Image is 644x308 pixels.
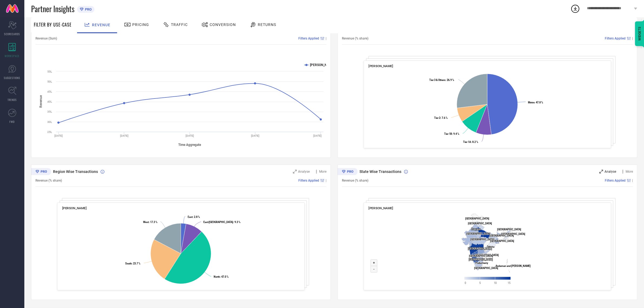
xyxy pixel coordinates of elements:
[179,143,202,147] tspan: Time Aggregate
[53,169,98,174] span: Region Wise Transactions
[501,232,525,235] text: [GEOGRAPHIC_DATA]
[570,4,580,14] div: Open download list
[342,179,368,182] span: Revenue (% share)
[468,222,492,225] text: [GEOGRAPHIC_DATA]
[319,170,326,173] span: More
[31,168,51,176] div: Premium
[496,264,531,267] text: Andaman and [PERSON_NAME]
[203,221,240,224] text: : 9.3 %
[310,63,335,67] text: [PERSON_NAME]
[188,215,200,218] text: : 2.8 %
[10,120,15,124] span: FWD
[463,140,478,143] text: : 8.2 %
[39,95,43,108] tspan: Revenue
[469,258,493,261] text: [GEOGRAPHIC_DATA]
[479,281,481,284] text: 5
[470,238,494,241] text: [GEOGRAPHIC_DATA]
[298,37,319,40] span: Filters Applied
[47,100,52,103] text: 40L
[626,170,633,173] span: More
[468,247,492,250] text: [GEOGRAPHIC_DATA]
[508,281,511,284] text: 15
[293,170,297,173] svg: Zoom
[203,221,233,224] tspan: East/[GEOGRAPHIC_DATA]
[214,276,229,278] text: : 47.0 %
[188,215,193,218] tspan: East
[373,267,375,271] text: -
[494,281,497,284] text: 10
[475,254,499,257] text: [GEOGRAPHIC_DATA]
[143,221,149,224] tspan: West
[298,170,310,173] span: Analyse
[258,22,276,27] span: Returns
[4,76,21,80] span: SUGGESTIONS
[54,134,63,137] text: [DATE]
[487,245,494,248] text: Odisha
[313,134,322,137] text: [DATE]
[471,228,481,231] text: Haryana
[92,23,110,27] span: Revenue
[444,132,452,135] tspan: Tier 1B
[125,262,132,265] tspan: South
[429,78,454,81] text: : 26.9 %
[490,234,514,237] text: [GEOGRAPHIC_DATA]
[369,64,393,68] span: [PERSON_NAME]
[143,221,157,224] text: : 17.3 %
[463,140,471,143] tspan: Tier 1A
[490,240,514,243] text: [GEOGRAPHIC_DATA]
[444,132,459,135] text: : 9.4 %
[326,179,326,182] span: |
[34,21,72,28] span: Filter By Use-Case
[132,22,149,27] span: Pricing
[373,261,375,265] text: +
[605,179,626,182] span: Filters Applied
[62,206,87,210] span: [PERSON_NAME]
[125,262,140,265] text: : 23.7 %
[342,37,368,40] span: Revenue (% share)
[599,170,603,173] svg: Zoom
[251,134,259,137] text: [DATE]
[84,7,92,11] span: PRO
[31,3,74,14] span: Partner Insights
[632,37,633,40] span: |
[120,134,128,137] text: [DATE]
[210,22,236,27] span: Conversion
[338,168,358,176] div: Premium
[469,254,493,257] text: [GEOGRAPHIC_DATA]
[429,78,445,81] tspan: Tier 3 & Others
[47,70,52,73] text: 55L
[467,232,491,235] text: [GEOGRAPHIC_DATA]
[47,110,52,113] text: 35L
[605,37,626,40] span: Filters Applied
[434,116,441,119] tspan: Tier 2
[434,116,448,119] text: : 7.6 %
[474,267,498,270] text: [GEOGRAPHIC_DATA]
[528,101,543,104] text: : 47.8 %
[214,276,220,278] tspan: North
[47,80,52,83] text: 50L
[47,130,52,133] text: 25L
[605,170,616,173] span: Analyse
[8,98,17,102] span: TRENDS
[465,217,489,220] text: [GEOGRAPHIC_DATA]
[298,179,319,182] span: Filters Applied
[47,90,52,93] text: 45L
[497,228,521,231] text: [GEOGRAPHIC_DATA]
[326,37,326,40] span: |
[47,120,52,123] text: 30L
[171,22,188,27] span: Traffic
[5,54,20,58] span: WORKSPACE
[632,179,633,182] span: |
[359,169,401,174] span: State Wise Transactions
[35,37,57,40] span: Revenue (Sum)
[465,281,466,284] text: 0
[528,101,534,104] tspan: Metro
[4,32,20,36] span: SCORECARDS
[475,261,488,264] text: Puducherry
[35,179,62,182] span: Revenue (% share)
[186,134,194,137] text: [DATE]
[369,206,393,210] span: [PERSON_NAME]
